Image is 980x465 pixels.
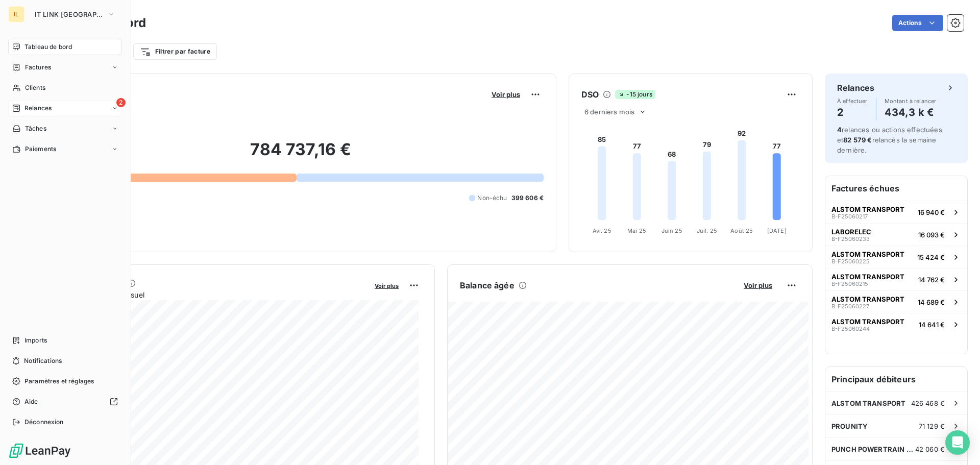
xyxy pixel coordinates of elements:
span: Notifications [24,356,62,365]
button: Voir plus [372,281,402,290]
span: Imports [24,336,47,345]
span: 426 468 € [911,399,945,407]
button: Filtrer par facture [133,43,217,60]
span: ALSTOM TRANSPORT [831,317,904,326]
button: ALSTOM TRANSPORTB-F2506021514 762 € [825,268,967,290]
h2: 784 737,16 € [58,139,544,170]
span: B-F25060215 [831,281,868,287]
button: Actions [892,15,943,31]
button: ALSTOM TRANSPORTB-F2506021716 940 € [825,201,967,223]
button: ALSTOM TRANSPORTB-F2506022714 689 € [825,290,967,313]
span: À effectuer [837,98,868,104]
span: LABORELEC [831,228,871,236]
span: Chiffre d'affaires mensuel [58,289,367,300]
button: ALSTOM TRANSPORTB-F2506024414 641 € [825,313,967,335]
tspan: Juin 25 [661,227,682,234]
button: Voir plus [741,281,775,290]
span: Tâches [25,124,46,133]
h6: Principaux débiteurs [825,367,967,391]
h6: Balance âgée [460,279,514,291]
span: Voir plus [744,281,772,289]
span: 6 derniers mois [584,108,634,116]
span: ALSTOM TRANSPORT [831,295,904,303]
h4: 434,3 k € [885,104,937,120]
span: Relances [24,104,52,113]
span: PUNCH POWERTRAIN NV [831,445,915,453]
span: 2 [116,98,126,107]
span: Paramètres et réglages [24,377,94,386]
h6: Factures échues [825,176,967,201]
span: Voir plus [492,90,520,99]
span: 14 689 € [918,298,945,306]
tspan: Juil. 25 [697,227,717,234]
span: Montant à relancer [885,98,937,104]
span: ALSTOM TRANSPORT [831,399,905,407]
span: Tableau de bord [24,42,72,52]
span: Paiements [25,144,56,154]
span: 71 129 € [919,422,945,430]
span: ALSTOM TRANSPORT [831,273,904,281]
span: 82 579 € [843,136,872,144]
span: Non-échu [477,193,507,203]
span: 42 060 € [915,445,945,453]
button: LABORELECB-F2506023316 093 € [825,223,967,246]
span: ALSTOM TRANSPORT [831,205,904,213]
span: -15 jours [615,90,655,99]
a: Aide [8,394,122,410]
span: Factures [25,63,51,72]
div: Open Intercom Messenger [945,430,970,455]
h6: Relances [837,82,874,94]
img: Logo LeanPay [8,443,71,459]
span: B-F25060227 [831,303,869,309]
tspan: Mai 25 [627,227,646,234]
span: ALSTOM TRANSPORT [831,250,904,258]
span: 15 424 € [917,253,945,261]
span: Déconnexion [24,418,64,427]
span: 14 762 € [918,276,945,284]
span: B-F25060225 [831,258,870,264]
span: 399 606 € [511,193,544,203]
span: Clients [25,83,45,92]
span: IT LINK [GEOGRAPHIC_DATA] [35,10,103,18]
span: PROUNITY [831,422,868,430]
span: 14 641 € [919,321,945,329]
button: Voir plus [488,90,523,99]
span: 4 [837,126,842,134]
span: B-F25060233 [831,236,870,242]
span: 16 093 € [918,231,945,239]
button: ALSTOM TRANSPORTB-F2506022515 424 € [825,246,967,268]
span: Aide [24,397,38,406]
span: 16 940 € [918,208,945,216]
tspan: Avr. 25 [593,227,611,234]
h6: DSO [581,88,599,101]
tspan: [DATE] [767,227,787,234]
tspan: Août 25 [730,227,753,234]
span: B-F25060244 [831,326,870,332]
span: Voir plus [375,282,399,289]
div: IL [8,6,24,22]
span: relances ou actions effectuées et relancés la semaine dernière. [837,126,942,154]
h4: 2 [837,104,868,120]
span: B-F25060217 [831,213,868,219]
